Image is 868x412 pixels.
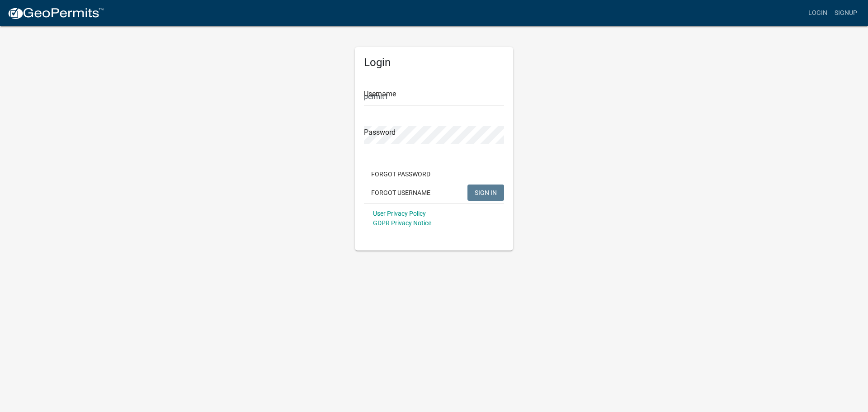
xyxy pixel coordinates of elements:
[467,185,504,201] button: SIGN IN
[373,210,426,217] a: User Privacy Policy
[364,166,438,182] button: Forgot Password
[364,56,504,69] h5: Login
[475,189,497,196] span: SIGN IN
[805,5,831,22] a: Login
[831,5,861,22] a: Signup
[373,219,431,227] a: GDPR Privacy Notice
[364,185,438,201] button: Forgot Username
